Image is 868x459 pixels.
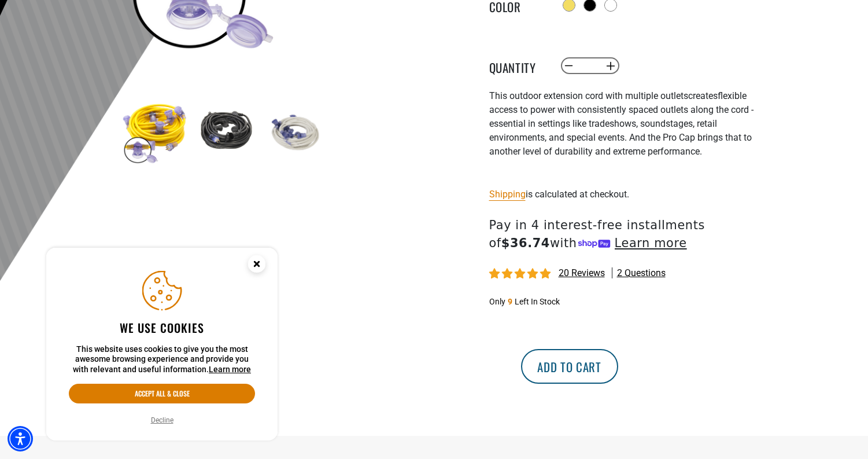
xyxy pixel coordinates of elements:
[617,267,666,280] span: 2 questions
[236,248,278,284] button: Close this option
[191,98,258,166] img: black
[489,186,773,202] div: is calculated at checkout.
[508,297,512,306] span: 9
[489,269,553,280] span: 4.80 stars
[8,426,33,451] div: Accessibility Menu
[489,189,526,200] a: Shipping
[69,320,255,335] h2: We use cookies
[521,349,618,384] button: Add to cart
[121,98,189,166] img: yellow
[559,267,605,278] span: 20 reviews
[46,248,278,441] aside: Cookie Consent
[489,89,773,159] p: flexible access to power with consistently spaced outlets along the cord - essential in settings ...
[489,58,547,74] label: Quantity
[147,414,177,426] button: Decline
[489,297,505,306] span: Only
[261,98,328,166] img: white
[69,344,255,375] p: This website uses cookies to give you the most awesome browsing experience and provide you with r...
[209,365,251,374] a: This website uses cookies to give you the most awesome browsing experience and provide you with r...
[515,297,560,306] span: Left In Stock
[69,384,255,403] button: Accept all & close
[688,90,718,101] span: creates
[489,90,688,101] span: This outdoor extension cord with multiple outlets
